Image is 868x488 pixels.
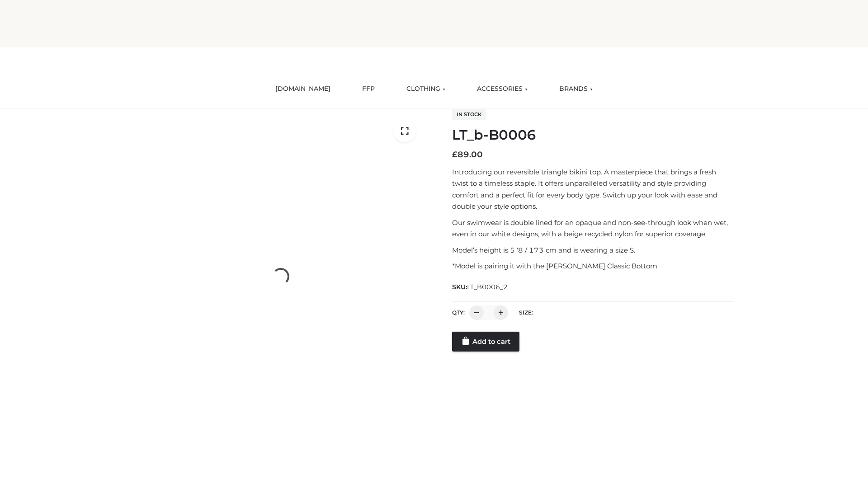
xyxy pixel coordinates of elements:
span: £ [452,150,458,160]
p: *Model is pairing it with the [PERSON_NAME] Classic Bottom [452,260,734,272]
a: BRANDS [552,79,599,99]
a: Add to cart [452,332,519,352]
h1: LT_b-B0006 [452,127,734,143]
p: Introducing our reversible triangle bikini top. A masterpiece that brings a fresh twist to a time... [452,166,734,212]
label: QTY: [452,309,465,316]
label: Size: [519,309,533,316]
a: [DOMAIN_NAME] [269,79,337,99]
a: ACCESSORIES [470,79,534,99]
p: Our swimwear is double lined for an opaque and non-see-through look when wet, even in our white d... [452,217,734,240]
a: CLOTHING [400,79,452,99]
span: SKU: [452,282,509,292]
span: In stock [452,109,486,120]
p: Model’s height is 5 ‘8 / 173 cm and is wearing a size S. [452,244,734,256]
a: FFP [355,79,382,99]
bdi: 89.00 [452,150,483,160]
span: LT_B0006_2 [467,283,508,291]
